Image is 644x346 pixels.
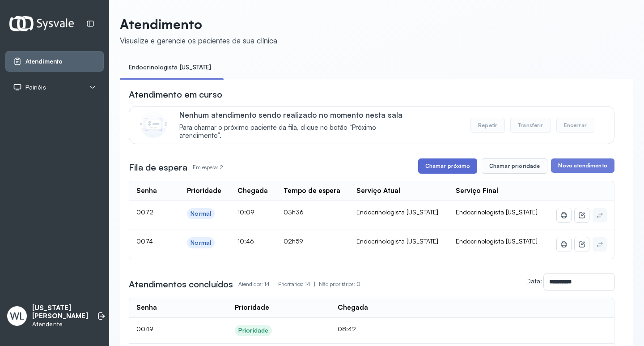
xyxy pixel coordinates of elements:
[338,303,368,312] div: Chegada
[179,110,416,120] p: Nenhum atendimento sendo realizado no momento nesta sala
[187,187,221,195] div: Prioridade
[136,187,157,195] div: Senha
[32,304,88,321] p: [US_STATE] [PERSON_NAME]
[129,88,222,101] h3: Atendimento em curso
[356,237,441,245] div: Endocrinologista [US_STATE]
[193,161,223,174] p: Em espera: 2
[32,320,88,328] p: Atendente
[237,237,254,245] span: 10:46
[237,208,254,216] span: 10:09
[179,124,416,141] span: Para chamar o próximo paciente da fila, clique no botão “Próximo atendimento”.
[284,208,304,216] span: 03h36
[136,208,153,216] span: 0072
[418,158,477,174] button: Chamar próximo
[284,237,303,245] span: 02h59
[120,16,277,32] p: Atendimento
[482,158,548,174] button: Chamar prioridade
[470,118,505,133] button: Repetir
[120,60,220,75] a: Endocrinologista [US_STATE]
[136,237,153,245] span: 0074
[456,208,538,216] span: Endocrinologista [US_STATE]
[284,187,340,195] div: Tempo de espera
[9,16,74,31] img: Logotipo do estabelecimento
[191,210,211,218] div: Normal
[278,278,319,290] p: Prioritários: 14
[136,303,157,312] div: Senha
[238,278,278,290] p: Atendidos: 14
[556,118,594,133] button: Encerrar
[356,208,441,216] div: Endocrinologista [US_STATE]
[319,278,360,290] p: Não prioritários: 0
[314,281,315,287] span: |
[456,187,498,195] div: Serviço Final
[237,187,268,195] div: Chegada
[25,58,63,65] span: Atendimento
[129,161,187,174] h3: Fila de espera
[140,111,167,138] img: Imagem de CalloutCard
[235,303,269,312] div: Prioridade
[25,84,46,91] span: Painéis
[120,36,277,45] div: Visualize e gerencie os pacientes da sua clínica
[129,278,233,290] h3: Atendimentos concluídos
[191,239,211,247] div: Normal
[456,237,538,245] span: Endocrinologista [US_STATE]
[273,281,275,287] span: |
[338,325,356,333] span: 08:42
[13,57,96,66] a: Atendimento
[526,277,542,285] label: Data:
[238,327,268,334] div: Prioridade
[510,118,551,133] button: Transferir
[356,187,400,195] div: Serviço Atual
[551,158,614,173] button: Novo atendimento
[136,325,153,333] span: 0049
